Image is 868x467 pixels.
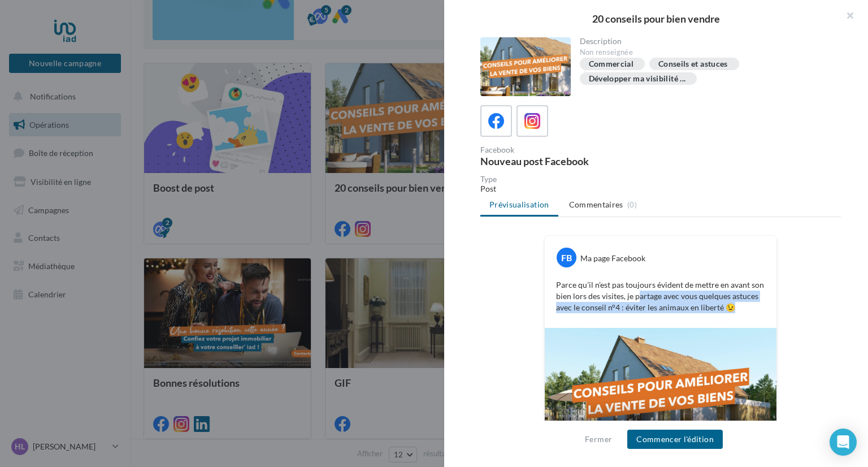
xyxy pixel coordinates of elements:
div: Nouveau post Facebook [480,156,656,166]
div: Commercial [589,60,634,68]
div: Ma page Facebook [580,253,645,264]
div: FB [557,248,576,267]
span: Développer ma visibilité ... [589,75,686,83]
div: Facebook [480,146,656,154]
span: Commentaires [569,199,623,210]
div: 20 conseils pour bien vendre [462,14,850,24]
div: Open Intercom Messenger [830,429,857,456]
div: Non renseignée [580,47,832,58]
div: Type [480,175,841,183]
button: Fermer [580,433,617,446]
button: Commencer l'édition [627,430,723,449]
span: (0) [627,200,637,209]
div: Post [480,183,841,194]
div: Conseils et astuces [658,60,728,68]
div: Description [580,37,832,45]
p: Parce qu’il n’est pas toujours évident de mettre en avant son bien lors des visites, je partage a... [556,279,765,313]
